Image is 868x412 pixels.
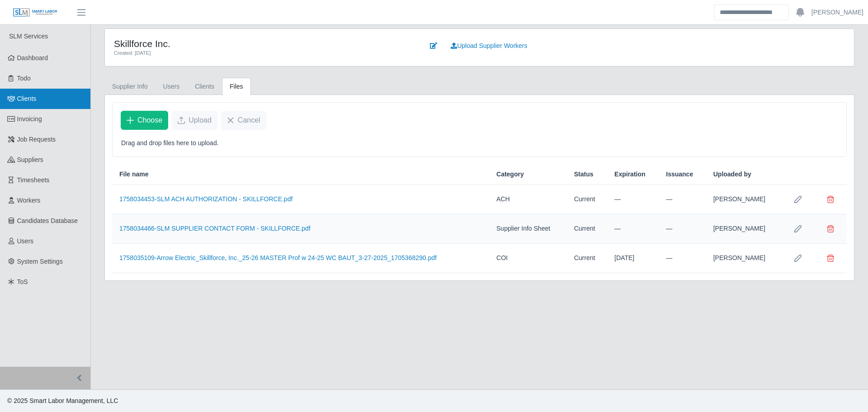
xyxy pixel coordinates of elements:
span: Cancel [238,115,260,126]
div: Created: [DATE] [114,49,410,57]
td: Current [567,244,607,273]
a: 1758035109-Arrow Electric_Skillforce, Inc._25-26 MASTER Prof w 24-25 WC BAUT_3-27-2025_1705368290... [119,254,437,261]
input: Search [714,5,789,20]
td: ACH [489,185,567,214]
a: 1758034453-SLM ACH AUTHORIZATION - SKILLFORCE.pdf [119,195,292,203]
td: — [659,185,706,214]
span: Workers [17,197,41,204]
td: [DATE] [607,244,659,273]
span: Uploaded by [713,170,751,179]
button: Delete file [821,190,840,208]
td: — [607,214,659,244]
td: Current [567,214,607,244]
span: Suppliers [17,156,43,163]
td: [PERSON_NAME] [706,185,782,214]
button: Row Edit [789,249,807,267]
span: Issuance [666,170,693,179]
span: Choose [137,115,162,126]
img: SLM Logo [13,8,58,18]
span: Expiration [614,170,645,179]
a: Upload Supplier Workers [445,38,533,54]
a: 1758034466-SLM SUPPLIER CONTACT FORM - SKILLFORCE.pdf [119,225,311,232]
a: Users [156,78,188,95]
span: Job Requests [17,136,56,143]
button: Row Edit [789,220,807,238]
td: — [659,244,706,273]
span: File name [119,170,149,179]
td: [PERSON_NAME] [706,214,782,244]
span: Candidates Database [17,217,78,224]
h4: Skillforce Inc. [114,38,410,49]
button: Choose [121,111,168,130]
td: — [659,214,706,244]
span: ToS [17,278,28,285]
span: SLM Services [9,33,48,40]
span: Invoicing [17,115,42,123]
span: Clients [17,95,37,102]
span: © 2025 Smart Labor Management, LLC [7,397,118,404]
button: Cancel [221,111,266,130]
span: Category [496,170,524,179]
button: Delete file [821,220,840,238]
a: [PERSON_NAME] [811,8,863,17]
a: Supplier Info [104,78,156,95]
a: Clients [187,78,222,95]
span: System Settings [17,258,63,265]
td: Current [567,185,607,214]
span: Users [17,237,34,245]
td: COI [489,244,567,273]
button: Row Edit [789,190,807,208]
span: Status [574,170,594,179]
span: Upload [189,115,212,126]
td: — [607,185,659,214]
span: Timesheets [17,176,50,184]
td: Supplier Info Sheet [489,214,567,244]
button: Delete file [821,249,840,267]
span: Todo [17,75,31,82]
a: Files [222,78,251,95]
span: Dashboard [17,54,48,62]
td: [PERSON_NAME] [706,244,782,273]
p: Drag and drop files here to upload. [121,138,838,148]
button: Upload [172,111,217,130]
